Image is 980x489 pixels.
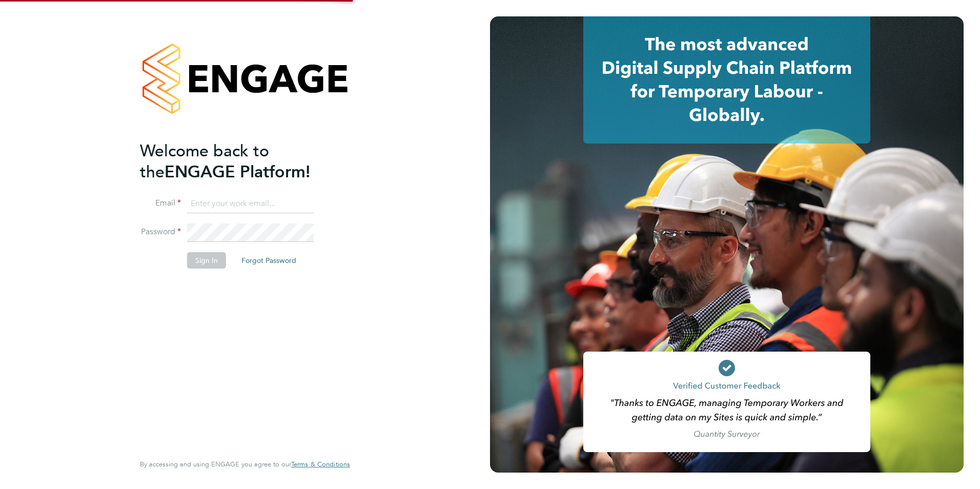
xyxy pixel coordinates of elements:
input: Enter your work email... [187,195,314,213]
span: By accessing and using ENGAGE you agree to our [140,460,350,468]
button: Forgot Password [233,252,304,269]
h2: ENGAGE Platform! [140,140,340,182]
button: Sign In [187,252,226,269]
a: Terms & Conditions [291,460,350,468]
span: Welcome back to the [140,141,269,182]
label: Password [140,227,181,237]
label: Email [140,198,181,209]
span: Terms & Conditions [291,460,350,468]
